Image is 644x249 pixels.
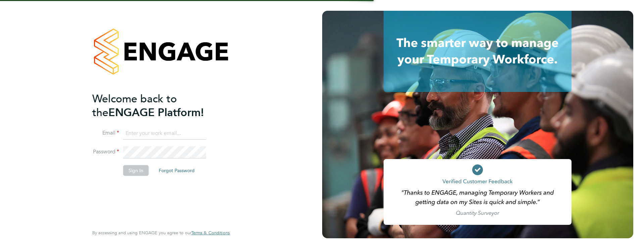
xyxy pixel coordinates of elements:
[123,128,206,140] input: Enter your work email...
[92,148,119,155] label: Password
[92,92,223,119] h2: ENGAGE Platform!
[153,165,200,176] button: Forgot Password
[92,130,119,137] label: Email
[92,92,177,119] span: Welcome back to the
[191,230,230,236] a: Terms & Conditions
[92,230,230,236] span: By accessing and using ENGAGE you agree to our
[123,165,149,176] button: Sign In
[191,230,230,236] span: Terms & Conditions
